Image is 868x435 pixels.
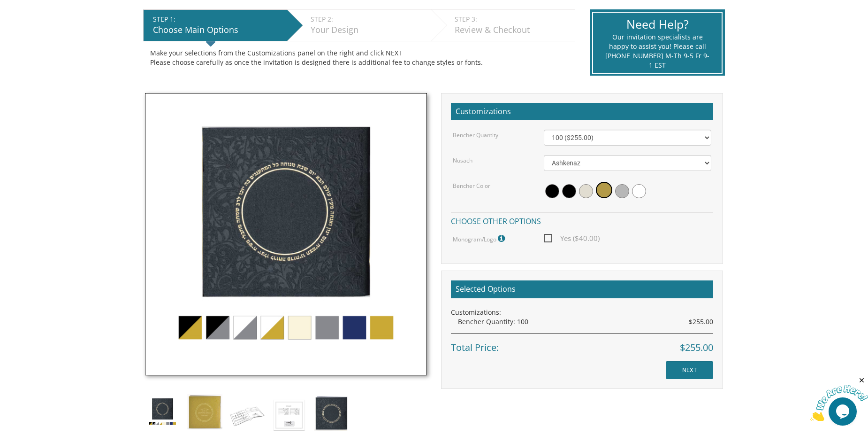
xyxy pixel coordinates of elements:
div: Review & Checkout [455,24,570,36]
label: Bencher Quantity [453,131,498,139]
div: Your Design [311,24,426,36]
label: Bencher Color [453,182,490,190]
img: simchonim-black-and-gold.jpg [314,394,349,431]
h4: Choose other options [451,212,713,228]
div: Choose Main Options [153,24,282,36]
iframe: chat widget [810,376,868,421]
div: STEP 1: [153,15,282,24]
img: simchonim_round_emboss.jpg [145,394,180,429]
div: Need Help? [605,16,709,33]
img: simchonim-square-gold.jpg [187,394,222,429]
div: Bencher Quantity: 100 [458,317,713,326]
div: Our invitation specialists are happy to assist you! Please call [PHONE_NUMBER] M-Th 9-5 Fr 9-1 EST [605,32,709,70]
h2: Customizations [451,103,713,121]
span: $255.00 [689,317,713,326]
label: Nusach [453,156,472,164]
div: Customizations: [451,308,713,317]
div: STEP 3: [455,15,570,24]
span: Yes ($40.00) [544,233,600,244]
input: NEXT [666,361,713,379]
label: Monogram/Logo [453,233,507,245]
h2: Selected Options [451,280,713,298]
div: Total Price: [451,334,713,355]
img: simchonim_round_emboss.jpg [145,93,427,375]
div: Make your selections from the Customizations panel on the right and click NEXT Please choose care... [150,48,568,67]
div: STEP 2: [311,15,426,24]
span: $255.00 [680,341,713,355]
